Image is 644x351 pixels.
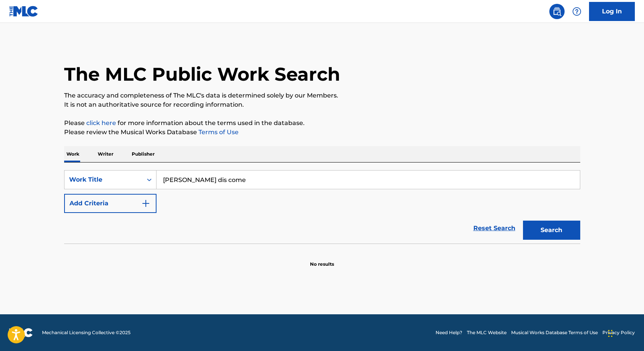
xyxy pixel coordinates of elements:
[64,128,580,137] p: Please review the Musical Works Database
[141,199,150,208] img: 9d2ae6d4665cec9f34b9.svg
[64,170,580,244] form: Search Form
[589,2,635,21] a: Log In
[606,314,644,351] iframe: Chat Widget
[9,6,39,17] img: MLC Logo
[197,128,239,136] a: Terms of Use
[608,322,613,345] div: Drag
[64,100,580,109] p: It is not an authoritative source for recording information.
[470,220,519,237] a: Reset Search
[310,252,334,268] p: No results
[602,329,635,336] a: Privacy Policy
[64,91,580,100] p: The accuracy and completeness of The MLC's data is determined solely by our Members.
[64,63,340,86] h1: The MLC Public Work Search
[523,221,580,240] button: Search
[129,146,157,162] p: Publisher
[86,119,116,127] a: click here
[95,146,116,162] p: Writer
[552,7,562,16] img: search
[69,175,138,184] div: Work Title
[64,194,157,213] button: Add Criteria
[64,146,82,162] p: Work
[467,329,507,336] a: The MLC Website
[549,4,565,19] a: Public Search
[511,329,598,336] a: Musical Works Database Terms of Use
[436,329,462,336] a: Need Help?
[9,328,33,337] img: logo
[42,329,131,336] span: Mechanical Licensing Collective © 2025
[572,7,581,16] img: help
[569,4,584,19] div: Help
[64,119,580,128] p: Please for more information about the terms used in the database.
